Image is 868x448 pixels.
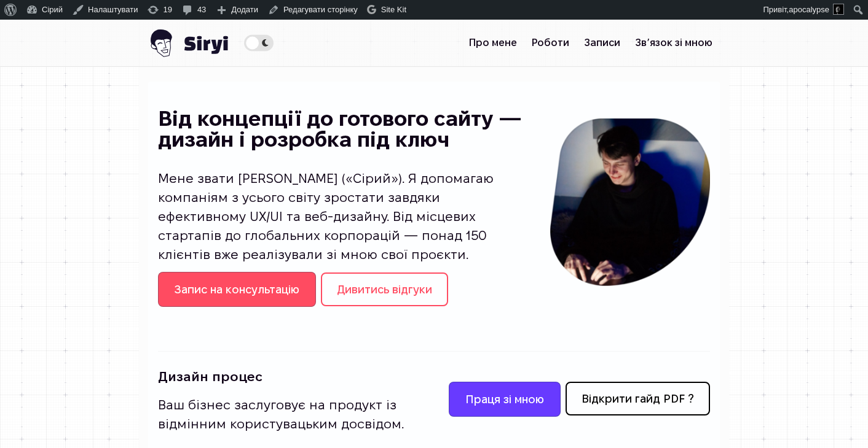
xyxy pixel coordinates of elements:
[381,5,406,14] span: Site Kit
[449,382,561,417] a: Праця зі мною
[158,396,424,434] p: Ваш бізнес заслуговує на продукт із відмінним користувацьким досвідом.
[462,31,524,55] a: Про мене
[566,382,710,415] a: Відкрити гайд PDF ?
[524,31,577,55] a: Роботи
[158,272,316,307] a: Запис на консультацію
[244,34,274,51] label: Theme switcher
[577,31,628,55] a: Записи
[789,5,829,14] span: apocalypse
[628,31,720,55] a: Звʼязок зі мною
[158,367,424,386] h2: Дизайн процес
[158,169,531,264] p: Мене звати [PERSON_NAME] («Сірий»). Я допомагаю компаніям з усього світу зростати завдяки ефектив...
[158,109,531,150] h1: Від концепції до готового сайту — дизайн і розробка під ключ
[148,20,228,66] img: Сірий
[321,272,448,306] a: Дивитись відгуки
